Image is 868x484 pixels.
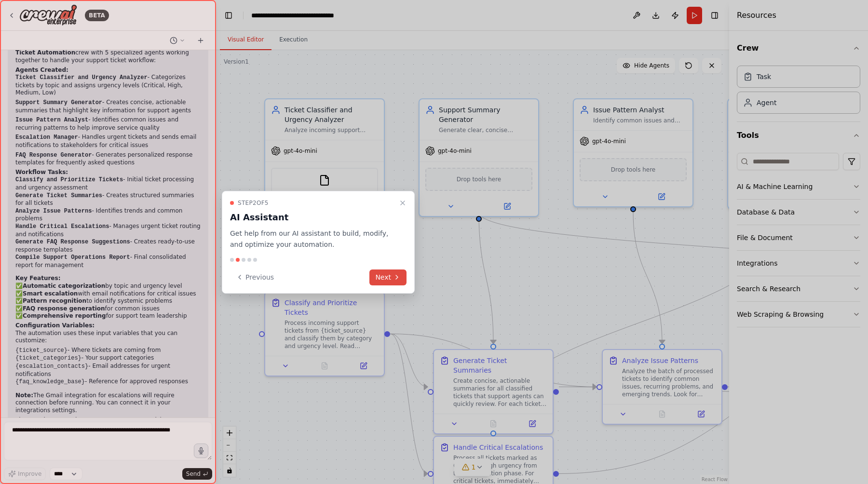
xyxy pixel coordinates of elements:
[238,199,269,207] span: Step 2 of 5
[369,269,407,285] button: Next
[230,269,280,285] button: Previous
[230,228,395,250] p: Get help from our AI assistant to build, modify, and optimize your automation.
[230,211,395,224] h3: AI Assistant
[222,9,235,22] button: Hide left sidebar
[397,197,408,209] button: Close walkthrough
